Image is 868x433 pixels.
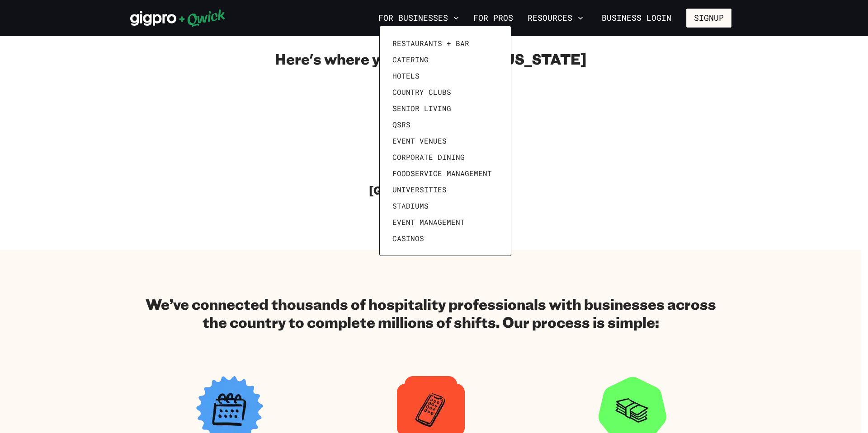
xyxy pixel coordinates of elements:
span: Universities [392,185,447,194]
span: Senior Living [392,104,451,113]
span: QSRs [392,120,410,129]
span: Restaurants + Bar [392,39,469,48]
span: Catering [392,55,429,64]
span: Event Venues [392,136,447,145]
span: Foodservice Management [392,169,492,178]
span: Hotels [392,71,420,80]
span: Event Management [392,218,465,227]
span: Country Clubs [392,88,451,97]
span: Stadiums [392,201,429,210]
span: Corporate Dining [392,153,465,162]
span: Casinos [392,234,424,243]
